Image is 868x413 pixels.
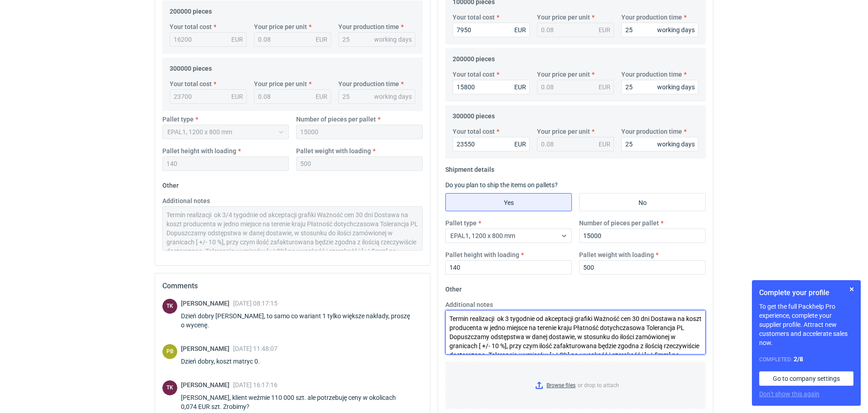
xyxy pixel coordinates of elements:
[759,389,819,398] button: Don’t show this again
[445,250,519,259] label: Pallet height with loading
[657,83,695,92] div: working days
[453,127,495,136] label: Your total cost
[231,35,243,44] div: EUR
[181,300,233,307] span: [PERSON_NAME]
[446,362,705,408] label: or drop to attach
[514,25,526,34] div: EUR
[296,146,371,155] label: Pallet weight with loading
[621,70,682,79] label: Your production time
[599,83,610,92] div: EUR
[181,311,423,330] div: Dzień dobry [PERSON_NAME], to samo co wariant 1 tylko większe nakłady, proszę o wycenę.
[453,13,495,22] label: Your total cost
[794,355,803,363] strong: 2 / 8
[162,344,177,359] div: Piotr Bożek
[170,61,212,72] legend: 300000 pieces
[445,260,572,275] input: 0
[514,140,526,149] div: EUR
[579,219,659,228] label: Number of pieces per pallet
[537,70,590,79] label: Your price per unit
[162,299,177,314] figcaption: TK
[254,22,307,31] label: Your price per unit
[621,23,698,37] input: 0
[181,345,233,352] span: [PERSON_NAME]
[621,127,682,136] label: Your production time
[162,281,423,292] h2: Comments
[579,260,706,275] input: 0
[162,344,177,359] figcaption: PB
[233,381,278,389] span: [DATE] 16:17:16
[316,92,327,101] div: EUR
[621,137,698,151] input: 0
[254,79,307,88] label: Your price per unit
[162,380,177,395] div: Tomasz Kubiak
[657,140,695,149] div: working days
[233,300,278,307] span: [DATE] 08:17:15
[759,371,853,386] a: Go to company settings
[579,250,654,259] label: Pallet weight with loading
[162,115,194,124] label: Pallet type
[514,83,526,92] div: EUR
[445,282,462,293] legend: Other
[453,23,530,37] input: 0
[599,25,610,34] div: EUR
[170,22,212,31] label: Your total cost
[657,25,695,34] div: working days
[181,357,278,366] div: Dzień dobry, koszt matryc 0.
[621,13,682,22] label: Your production time
[445,181,558,189] label: Do you plan to ship the items on pallets?
[579,228,706,243] input: 0
[162,146,236,155] label: Pallet height with loading
[453,137,530,151] input: 0
[162,178,179,189] legend: Other
[170,4,212,15] legend: 200000 pieces
[316,35,327,44] div: EUR
[374,35,412,44] div: working days
[296,115,376,124] label: Number of pieces per pallet
[759,302,853,347] p: To get the full Packhelp Pro experience, complete your supplier profile. Attract new customers an...
[233,345,278,352] span: [DATE] 11:48:07
[759,355,853,364] div: Completed:
[445,219,477,228] label: Pallet type
[453,52,495,63] legend: 200000 pieces
[621,80,698,94] input: 0
[170,79,212,88] label: Your total cost
[162,380,177,395] figcaption: TK
[599,140,610,149] div: EUR
[759,287,853,298] h1: Complete your profile
[231,92,243,101] div: EUR
[181,393,423,411] div: [PERSON_NAME], klient weźmie 110 000 szt. ale potrzebuję ceny w okolicach 0,074 EUR szt. Zrobimy?
[846,284,857,295] button: Skip for now
[445,193,572,211] label: Yes
[445,300,493,309] label: Additional notes
[537,127,590,136] label: Your price per unit
[537,13,590,22] label: Your price per unit
[338,79,399,88] label: Your production time
[579,193,706,211] label: No
[374,92,412,101] div: working days
[445,310,706,355] textarea: Termin realizacji ok 3 tygodnie od akceptacji grafiki Ważność cen 30 dni Dostawa na koszt produce...
[453,70,495,79] label: Your total cost
[453,80,530,94] input: 0
[450,232,515,239] span: EPAL1, 1200 x 800 mm
[181,381,233,389] span: [PERSON_NAME]
[445,162,494,173] legend: Shipment details
[162,206,423,251] textarea: Termin realizacji ok 3/4 tygodnie od akceptacji grafiki Ważność cen 30 dni Dostawa na koszt produ...
[453,109,495,120] legend: 300000 pieces
[162,299,177,314] div: Tomasz Kubiak
[162,196,210,205] label: Additional notes
[338,22,399,31] label: Your production time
